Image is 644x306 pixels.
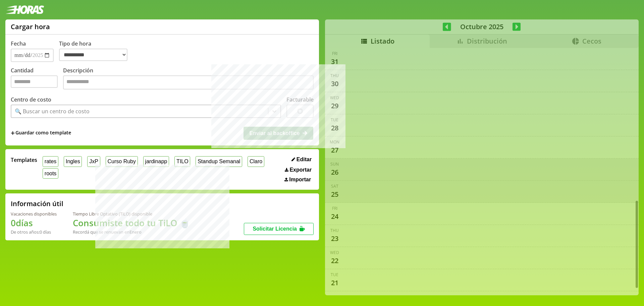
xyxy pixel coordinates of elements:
[289,167,312,173] span: Exportar
[196,156,242,167] button: Standup Semanal
[59,40,133,62] label: Tipo de hora
[11,96,51,103] label: Centro de costo
[5,5,44,14] img: logotipo
[59,49,127,61] select: Tipo de hora
[11,229,57,235] div: De otros años: 0 días
[11,22,50,31] h1: Cargar hora
[106,156,138,167] button: Curso Ruby
[129,229,142,235] b: Enero
[11,67,63,91] label: Cantidad
[73,217,190,229] h1: Consumiste todo tu TiLO 🍵
[289,177,311,183] span: Importar
[11,211,57,217] div: Vacaciones disponibles
[63,75,314,89] textarea: Descripción
[289,156,314,163] button: Editar
[11,129,15,137] span: +
[11,156,37,164] span: Templates
[73,229,190,235] div: Recordá que se renuevan en
[253,226,297,232] span: Solicitar Licencia
[11,75,58,88] input: Cantidad
[297,157,312,163] span: Editar
[15,108,90,115] div: 🔍 Buscar un centro de costo
[11,129,71,137] span: +Guardar como template
[11,40,26,47] label: Fecha
[244,223,314,235] button: Solicitar Licencia
[143,156,169,167] button: jardinapp
[43,156,58,167] button: rates
[286,96,314,103] label: Facturable
[43,168,58,179] button: roots
[11,199,63,208] h2: Información útil
[64,156,82,167] button: Ingles
[174,156,190,167] button: TILO
[283,167,314,173] button: Exportar
[73,211,190,217] div: Tiempo Libre Optativo (TiLO) disponible
[63,67,314,91] label: Descripción
[87,156,100,167] button: JxP
[248,156,264,167] button: Claro
[11,217,57,229] h1: 0 días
